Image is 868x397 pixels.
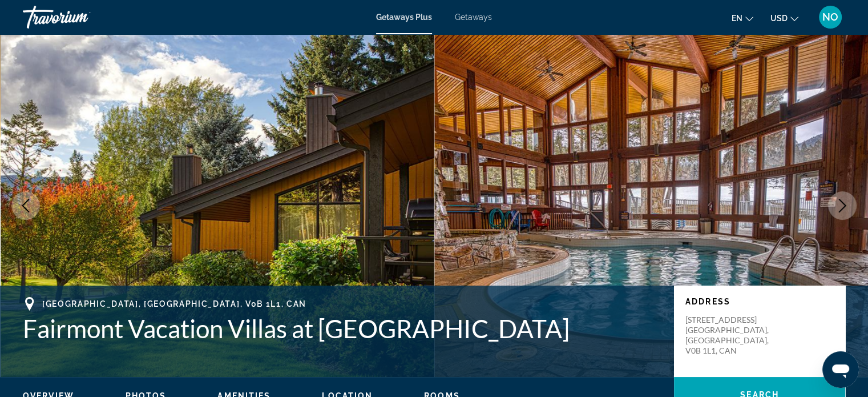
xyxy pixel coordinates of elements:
[455,13,492,22] a: Getaways
[815,5,845,29] button: User Menu
[376,13,432,22] a: Getaways Plus
[770,10,798,26] button: Change currency
[685,297,834,306] p: Address
[23,2,137,32] a: Travorium
[822,11,838,23] span: NO
[828,191,857,220] button: Next image
[685,315,777,356] p: [STREET_ADDRESS] [GEOGRAPHIC_DATA], [GEOGRAPHIC_DATA], V0B 1L1, CAN
[770,14,788,23] span: USD
[23,314,663,343] h1: Fairmont Vacation Villas at [GEOGRAPHIC_DATA]
[732,10,753,26] button: Change language
[822,351,859,388] iframe: Кнопка запуска окна обмена сообщениями
[732,14,742,23] span: en
[42,299,306,308] span: [GEOGRAPHIC_DATA], [GEOGRAPHIC_DATA], V0B 1L1, CAN
[11,191,40,220] button: Previous image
